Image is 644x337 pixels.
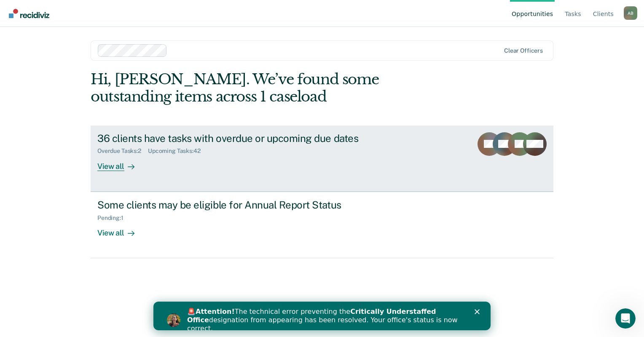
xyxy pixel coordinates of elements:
[97,155,145,171] div: View all
[321,8,330,13] div: Close
[148,147,207,155] div: Upcoming Tasks : 42
[97,132,393,144] div: 36 clients have tasks with overdue or upcoming due dates
[91,126,553,192] a: 36 clients have tasks with overdue or upcoming due datesOverdue Tasks:2Upcoming Tasks:42View all
[624,6,637,20] div: A B
[504,47,543,54] div: Clear officers
[615,308,636,329] iframe: Intercom live chat
[91,71,461,105] div: Hi, [PERSON_NAME]. We’ve found some outstanding items across 1 caseload
[97,199,393,211] div: Some clients may be eligible for Annual Report Status
[34,6,310,31] div: 🚨 The technical error preventing the designation from appearing has been resolved. Your office's ...
[42,6,81,14] b: Attention!
[97,147,148,155] div: Overdue Tasks : 2
[97,214,130,222] div: Pending : 1
[34,6,283,22] b: Critically Understaffed Office
[97,221,145,238] div: View all
[153,302,491,330] iframe: Intercom live chat banner
[624,6,637,20] button: Profile dropdown button
[91,192,553,258] a: Some clients may be eligible for Annual Report StatusPending:1View all
[9,9,49,18] img: Recidiviz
